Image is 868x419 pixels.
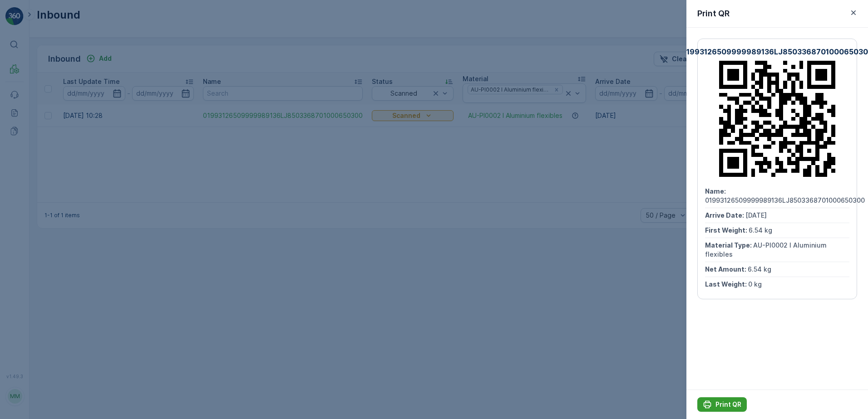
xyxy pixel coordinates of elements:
span: Arrive Date : [8,164,48,171]
span: Last Weight : [705,280,748,288]
span: 6.44 kg [50,209,75,216]
span: Arrive Date : [705,211,745,219]
span: Name : [8,149,30,156]
span: AU-PI0002 I Aluminium flexibles [705,241,827,258]
span: 6.54 kg [749,226,772,234]
span: Name : [705,187,726,195]
span: 01993126509999989136LJ8502241601000650300F [30,149,192,156]
span: Net Amount : [705,265,748,273]
span: 01993126509999989136LJ8503368701000650300 [705,196,865,204]
span: 6.54 kg [748,265,771,273]
span: Last Weight : [8,224,51,231]
span: First Weight : [705,226,749,234]
span: 0 kg [748,280,762,288]
span: Material Type : [705,241,753,249]
span: AU-PI0002 I Aluminium flexibles [56,194,159,201]
span: Material Type : [8,194,56,201]
span: [DATE] [48,164,69,171]
span: 0 kg [51,224,64,231]
p: Print QR [715,400,741,409]
span: Net Amount : [8,209,50,216]
button: Print QR [697,397,747,412]
span: [DATE] [745,211,767,219]
span: First Weight : [8,179,51,186]
p: 01993126509999989136LJ8502241601000650300F [336,8,530,19]
span: 6.44 kg [51,179,76,186]
p: Print QR [697,7,730,20]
